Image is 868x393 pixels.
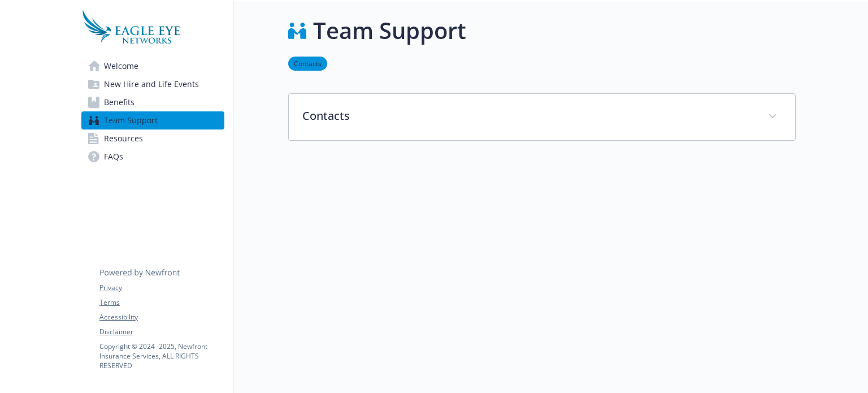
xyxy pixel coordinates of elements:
span: Benefits [104,93,134,111]
p: Contacts [302,107,754,124]
a: Benefits [81,93,224,111]
a: Welcome [81,57,224,75]
a: Resources [81,129,224,148]
span: Resources [104,129,143,148]
span: Welcome [104,57,138,75]
a: Disclaimer [99,327,224,337]
span: New Hire and Life Events [104,75,199,93]
a: Accessibility [99,312,224,322]
a: Contacts [288,58,327,68]
span: FAQs [104,148,123,166]
a: Team Support [81,111,224,129]
a: FAQs [81,148,224,166]
a: Privacy [99,283,224,293]
p: Copyright © 2024 - 2025 , Newfront Insurance Services, ALL RIGHTS RESERVED [99,342,224,370]
a: Terms [99,297,224,308]
a: New Hire and Life Events [81,75,224,93]
span: Team Support [104,111,158,129]
div: Contacts [289,94,795,140]
h1: Team Support [313,14,466,47]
